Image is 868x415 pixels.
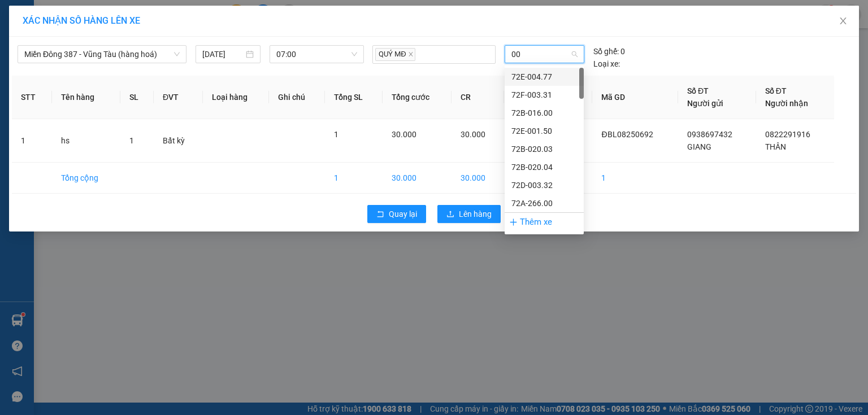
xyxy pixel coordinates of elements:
div: 72D-003.32 [511,179,577,191]
div: 72B-020.03 [505,140,584,158]
th: Loại hàng [203,76,269,119]
div: 72F-003.31 [511,89,577,101]
span: plus [509,218,518,226]
div: 72B-016.00 [505,104,584,122]
div: 72E-001.50 [511,125,577,137]
span: Người nhận [765,99,808,108]
div: 72D-003.32 [505,176,584,194]
div: Thêm xe [505,212,584,232]
th: ĐVT [154,76,203,119]
div: GIANG [10,23,89,37]
th: Tổng SL [325,76,383,119]
span: Quay lại [389,208,417,220]
button: uploadLên hàng [437,205,501,223]
span: 0822291916 [765,130,810,139]
th: SL [120,76,154,119]
span: XÁC NHẬN SỐ HÀNG LÊN XE [23,15,140,26]
span: rollback [376,210,384,219]
td: Bất kỳ [154,119,203,163]
div: 72B-020.04 [505,158,584,176]
div: 72E-001.50 [505,122,584,140]
span: ĐBL08250692 [601,130,653,139]
div: 72A-266.00 [505,194,584,212]
span: Số ĐT [687,86,709,95]
span: Người gửi [687,99,723,108]
td: hs [52,119,120,163]
th: CR [452,76,505,119]
th: Ghi chú [269,76,324,119]
span: Loại xe: [593,58,620,70]
td: Tổng cộng [52,163,120,194]
div: 0822291916 [97,37,176,53]
th: Tổng cước [383,76,452,119]
td: 30.000 [452,163,505,194]
span: 07:00 [276,46,358,63]
span: 1 [129,136,134,145]
span: QUÝ MĐ [375,48,415,61]
span: 30.000 [461,130,485,139]
span: Nhận: [97,11,124,23]
div: 72B-020.03 [511,143,577,155]
span: 1 [334,130,338,139]
span: Gửi: [10,11,27,23]
span: R : [8,60,19,72]
div: 167 QL13 [10,10,89,23]
td: 30.000 [383,163,452,194]
div: 72F-003.31 [505,86,584,104]
td: 1 [325,163,383,194]
span: upload [446,210,454,219]
div: THÂN [97,23,176,37]
div: 0 [593,45,625,58]
th: STT [12,76,52,119]
span: GIANG [687,142,711,151]
span: 30.000 [392,130,416,139]
span: Số ghế: [593,45,619,58]
span: close [839,16,848,25]
button: rollbackQuay lại [367,205,426,223]
span: Số ĐT [765,86,787,95]
button: Close [827,6,859,37]
div: 72B-020.04 [511,161,577,173]
span: close [408,51,414,57]
span: Lên hàng [459,208,492,220]
td: 1 [12,119,52,163]
span: Miền Đông 387 - Vũng Tàu (hàng hoá) [24,46,180,63]
div: 30.000 [8,59,90,73]
th: Tên hàng [52,76,120,119]
div: 72B-016.00 [511,107,577,119]
th: Mã GD [592,76,678,119]
span: 0938697432 [687,130,732,139]
span: THÂN [765,142,786,151]
div: Tên hàng: hs ( : 1 ) [10,80,176,94]
div: 72A-266.00 [511,197,577,209]
div: 72E-004.77 [511,71,577,83]
td: 1 [592,163,678,194]
div: Bình Giã [97,10,176,23]
div: 0938697432 [10,37,89,53]
input: 13/08/2025 [202,48,244,60]
span: SL [88,78,103,94]
div: 72E-004.77 [505,68,584,86]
